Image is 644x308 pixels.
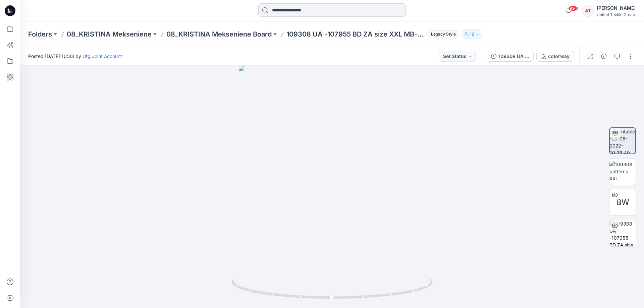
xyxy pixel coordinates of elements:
[498,53,529,60] div: 109308 UA -107955 BD ZA size XXL MB-KM
[286,29,425,39] p: 109308 UA -107955 BD ZA size XXL MB-KM
[609,220,636,246] img: 109308 UA -107955 BD ZA size XXL MB-KM_-1
[428,30,459,38] span: Legacy Style
[597,12,636,17] div: United Textile Group
[83,53,122,59] a: Utg Joint Account
[548,53,570,60] div: colorway
[462,29,482,39] button: 12
[28,29,52,39] a: Folders
[568,6,578,11] span: 99+
[425,29,459,39] button: Legacy Style
[487,51,534,62] button: 109308 UA -107955 BD ZA size XXL MB-KM
[616,196,629,208] span: BW
[536,51,574,62] button: colorway
[470,30,474,38] p: 12
[67,29,152,39] a: 08_KRISTINA Mekseniene
[609,161,636,182] img: 109308 patterns XXL
[610,128,635,153] img: turntable-28-06-2022-10:38:40
[28,53,122,60] span: Posted [DATE] 10:33 by
[582,5,594,17] div: AT
[598,51,609,62] button: Details
[597,4,636,12] div: [PERSON_NAME]
[166,29,272,39] a: 08_KRISTINA Mekseniene Board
